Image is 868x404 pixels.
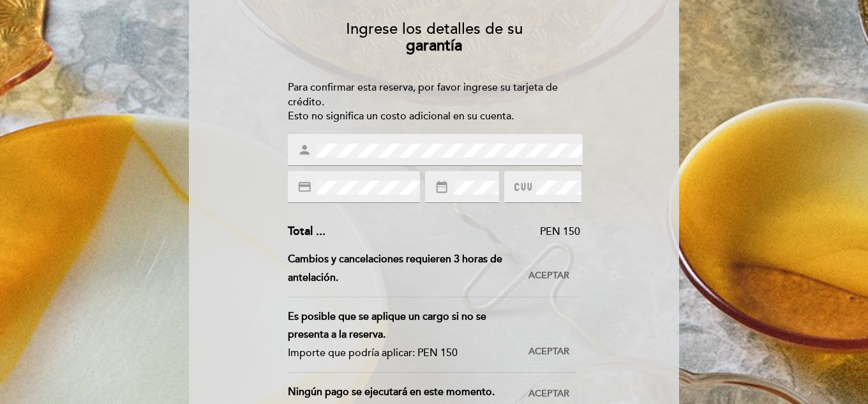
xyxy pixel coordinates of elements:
i: date_range [435,180,449,194]
button: Aceptar [518,266,580,287]
span: Total ... [288,224,325,238]
i: person [297,143,311,157]
div: Para confirmar esta reserva, por favor ingrese su tarjeta de crédito. Esto no significa un costo ... [288,80,581,124]
div: Es posible que se aplique un cargo si no se presenta a la reserva. [288,308,508,345]
button: Aceptar [518,341,580,363]
i: credit_card [297,180,311,194]
div: Cambios y cancelaciones requieren 3 horas de antelación. [288,250,518,287]
span: Aceptar [528,387,569,401]
div: PEN 150 [325,225,581,239]
span: Aceptar [528,345,569,359]
span: Aceptar [528,269,569,283]
div: Importe que podría aplicar: PEN 150 [288,344,508,363]
span: Ingrese los detalles de su [346,20,523,38]
b: garantía [406,36,462,55]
